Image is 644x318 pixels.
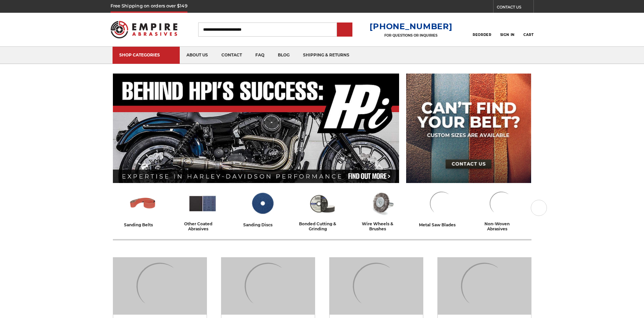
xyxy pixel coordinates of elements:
input: Submit [338,23,351,37]
a: faq [249,47,271,64]
div: SHOP CATEGORIES [119,52,173,57]
div: non-woven abrasives [474,221,529,231]
div: wire wheels & brushes [355,221,409,231]
img: Wire Wheels & Brushes [367,189,397,218]
div: bonded cutting & grinding [295,221,349,231]
a: shipping & returns [296,47,356,64]
span: Sign In [500,33,515,37]
button: Next [531,200,547,216]
img: Banner for an interview featuring Horsepower Inc who makes Harley performance upgrades featured o... [113,74,399,183]
img: Sanding Belts [128,189,158,218]
img: Metal Saw Blades [427,189,457,218]
a: CONTACT US [497,3,533,13]
img: Empire Abrasives [111,16,178,43]
img: Sanding Discs [248,189,277,218]
span: Cart [523,33,533,37]
img: Sanding Belts [113,258,207,315]
div: sanding belts [124,221,162,228]
div: sanding discs [243,221,281,228]
a: sanding discs [235,189,290,228]
div: metal saw blades [419,221,464,228]
a: sanding belts [116,189,170,228]
img: Other Coated Abrasives [221,258,315,315]
a: other coated abrasives [175,189,230,231]
a: non-woven abrasives [474,189,529,231]
img: Other Coated Abrasives [188,189,217,218]
span: Reorder [473,33,491,37]
img: Non-woven Abrasives [487,189,516,218]
a: bonded cutting & grinding [295,189,349,231]
div: other coated abrasives [175,221,230,231]
a: wire wheels & brushes [355,189,409,231]
a: Cart [523,22,533,37]
a: blog [271,47,296,64]
a: metal saw blades [415,189,469,228]
a: [PHONE_NUMBER] [370,21,452,31]
img: Sanding Discs [330,258,423,315]
img: Bonded Cutting & Grinding [307,189,337,218]
a: Reorder [473,22,491,37]
a: contact [215,47,249,64]
img: Bonded Cutting & Grinding [438,258,531,315]
img: promo banner for custom belts. [406,74,531,183]
a: about us [180,47,215,64]
p: FOR QUESTIONS OR INQUIRIES [370,33,452,38]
